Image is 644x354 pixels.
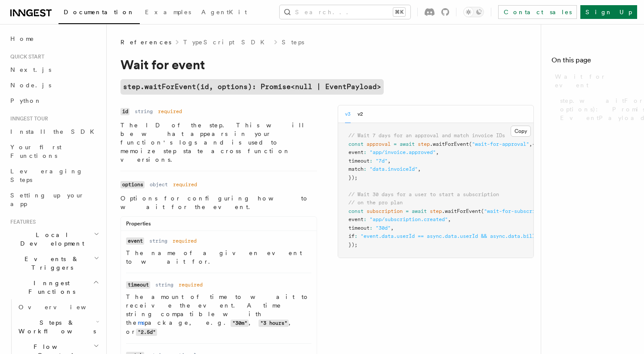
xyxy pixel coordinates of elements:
[370,149,436,155] span: "app/invoice.approved"
[364,149,367,155] span: :
[348,191,499,197] span: // Wait 30 days for a user to start a subscription
[7,188,101,212] a: Setting up your app
[7,77,101,93] a: Node.js
[400,141,415,147] span: await
[418,166,421,172] span: ,
[348,242,357,248] span: });
[354,233,357,239] span: :
[126,249,311,266] p: The name of a given event to wait for.
[511,126,531,137] button: Copy
[155,281,173,288] dd: string
[145,9,191,15] span: Examples
[348,233,354,239] span: if
[126,237,144,245] code: event
[469,141,472,147] span: (
[126,281,150,289] code: timeout
[140,3,196,23] a: Examples
[259,320,289,327] code: "3 hours"
[345,105,351,123] button: v3
[532,141,535,147] span: {
[361,233,589,239] span: "event.data.userId == async.data.userId && async.data.billing_plan == 'pro'"
[15,318,96,336] span: Steps & Workflows
[59,3,140,24] a: Documentation
[348,175,357,181] span: });
[280,5,410,19] button: Search...⌘K
[436,149,439,155] span: ,
[442,208,481,214] span: .waitForEvent
[150,181,168,188] dd: object
[10,128,99,135] span: Install the SDK
[430,141,469,147] span: .waitForEvent
[7,53,44,60] span: Quick start
[391,225,394,231] span: ,
[10,66,51,73] span: Next.js
[120,38,171,46] span: References
[7,275,101,299] button: Inngest Functions
[393,8,405,16] kbd: ⌘K
[7,227,101,251] button: Local Development
[430,208,442,214] span: step
[357,105,363,123] button: v2
[7,163,101,188] a: Leveraging Steps
[555,72,634,89] span: Wait for event
[348,149,364,155] span: event
[7,62,101,77] a: Next.js
[348,141,364,147] span: const
[10,192,84,207] span: Setting up your app
[135,108,153,115] dd: string
[121,220,317,231] div: Properties
[7,31,101,46] a: Home
[348,132,505,139] span: // Wait 7 days for an approval and match invoice IDs
[418,141,430,147] span: step
[552,55,634,69] h4: On this page
[120,57,465,72] h1: Wait for event
[183,38,270,46] a: TypeScript SDK
[370,166,418,172] span: "data.invoiceId"
[7,251,101,275] button: Events & Triggers
[173,237,197,244] dd: required
[231,320,249,327] code: "30m"
[158,108,182,115] dd: required
[481,208,484,214] span: (
[376,225,391,231] span: "30d"
[406,208,409,214] span: =
[149,237,167,244] dd: string
[394,141,397,147] span: =
[15,299,101,315] a: Overview
[10,144,62,159] span: Your first Functions
[484,208,553,214] span: "wait-for-subscription"
[15,315,101,339] button: Steps & Workflows
[498,5,577,19] a: Contact sales
[7,115,48,122] span: Inngest tour
[7,124,101,139] a: Install the SDK
[120,181,145,188] code: options
[364,216,367,222] span: :
[367,141,391,147] span: approval
[348,208,364,214] span: const
[529,141,532,147] span: ,
[64,9,135,15] span: Documentation
[364,166,367,172] span: :
[201,9,247,15] span: AgentKit
[348,158,370,164] span: timeout
[552,69,634,93] a: Wait for event
[412,208,427,214] span: await
[10,168,83,183] span: Leveraging Steps
[196,3,252,23] a: AgentKit
[10,34,34,43] span: Home
[120,121,317,164] p: The ID of the step. This will be what appears in your function's logs and is used to memoize step...
[463,7,484,17] button: Toggle dark mode
[348,225,370,231] span: timeout
[10,97,42,104] span: Python
[120,79,384,95] a: step.waitForEvent(id, options): Promise<null | EventPayload>
[7,279,93,296] span: Inngest Functions
[348,200,403,206] span: // on the pro plan
[348,166,364,172] span: match
[367,208,403,214] span: subscription
[18,304,107,311] span: Overview
[120,194,317,211] p: Options for configuring how to wait for the event.
[120,108,129,115] code: id
[7,139,101,163] a: Your first Functions
[370,225,373,231] span: :
[370,216,448,222] span: "app/subscription.created"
